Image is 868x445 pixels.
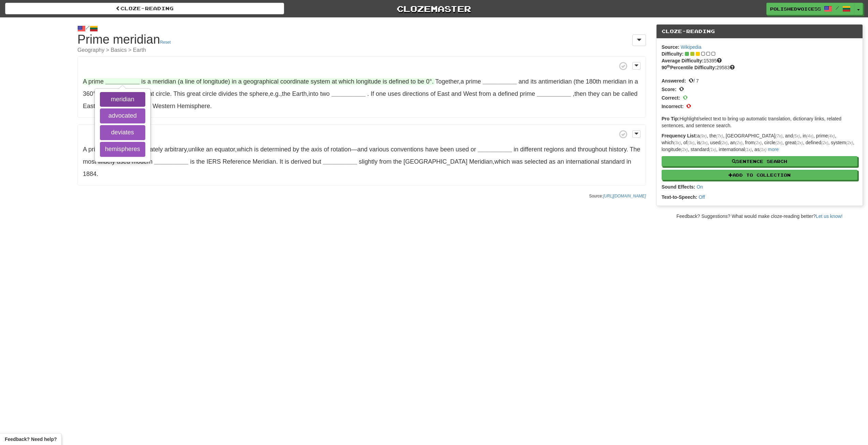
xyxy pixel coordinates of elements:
span: / [836,5,839,10]
p: a , the , [GEOGRAPHIC_DATA] , and , in , prime , which , of , is , used , an , from , circle , gr... [662,132,857,153]
span: prime [88,78,104,85]
span: geographical [244,78,279,85]
strong: Score: [662,87,677,92]
span: Hemisphere [177,103,210,109]
strong: Frequency List: [662,133,697,138]
em: (2x) [821,140,828,145]
span: a [493,90,496,97]
span: or [471,146,476,153]
span: . [190,158,278,165]
span: which [339,78,354,85]
em: (2x) [846,140,853,145]
span: standard [601,158,625,165]
span: then [574,90,586,97]
div: / [77,24,646,33]
span: Meridian [253,158,276,165]
div: Feedback? Suggestions? What would make cloze-reading better? [656,213,863,220]
span: defined [498,90,518,97]
span: can [601,90,611,97]
span: The [630,146,640,153]
span: 180th [586,78,601,85]
span: history [609,146,627,153]
span: (the [574,78,584,85]
span: be [417,78,424,85]
span: a [460,78,464,85]
em: (2x) [681,147,688,152]
span: IERS [206,158,221,165]
span: e [270,90,273,97]
em: (1x) [745,147,752,152]
span: the [196,158,205,165]
span: 0 [679,85,684,92]
em: (7x) [776,134,782,138]
a: Off [698,194,705,200]
span: in [232,78,237,85]
button: Sentence Search [662,156,857,166]
span: (a [178,78,183,85]
div: 29583 [662,64,857,71]
strong: __________ [323,158,357,165]
span: Reference [222,158,251,165]
a: Clozemaster [294,3,573,15]
span: from [379,158,392,165]
strong: 90 Percentile Difficulty: [662,65,717,70]
span: directions [402,90,429,97]
div: Cloze-Reading [657,25,863,39]
button: meridian [100,92,145,107]
span: g [275,90,278,97]
span: is [190,158,194,165]
span: A [83,146,87,153]
span: in [514,146,518,153]
span: Eastern [83,103,104,109]
div: / 7 [662,76,857,85]
span: 0 [683,93,688,101]
span: from [479,90,491,97]
small: Source: [589,194,646,198]
span: various [369,146,389,153]
span: 0 [686,102,691,109]
span: and [566,146,576,153]
sup: th [667,64,670,68]
span: meridian [152,78,176,85]
span: meridian [603,78,627,85]
button: deviates [100,125,145,140]
span: longitude [356,78,381,85]
span: the [393,158,402,165]
span: derived [291,158,311,165]
span: defined [389,78,409,85]
span: unlike [188,146,204,153]
em: (2x) [776,140,782,145]
span: arbitrary [164,146,187,153]
div: 15395 [662,57,857,64]
em: (5x) [793,134,800,138]
strong: __________ [483,78,517,85]
span: sphere [249,90,268,97]
span: antimeridian [538,78,572,85]
span: , . ., , [173,90,332,97]
span: East [437,90,450,97]
span: equator [215,146,235,153]
span: system [311,78,330,85]
span: in [628,78,633,85]
span: . [141,78,433,85]
span: but [313,158,321,165]
span: determined [260,146,291,153]
em: (9x) [700,134,707,138]
em: (7x) [716,134,723,138]
a: PolishedVoice5564 / [766,3,854,15]
em: (3x) [674,140,681,145]
span: which [494,158,510,165]
span: prime [520,90,535,97]
span: two [320,90,330,97]
a: On [696,184,703,190]
span: If [371,90,374,97]
span: an [206,146,213,153]
span: circle [202,90,217,97]
span: which [237,146,252,153]
a: [URL][DOMAIN_NAME] [603,194,646,198]
span: divides [218,90,237,97]
span: Meridian [469,158,492,165]
strong: Incorrect: [662,104,684,109]
span: longitude) [203,78,230,85]
strong: Source: [662,44,679,50]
